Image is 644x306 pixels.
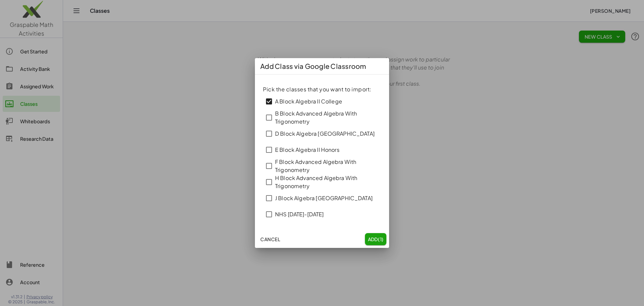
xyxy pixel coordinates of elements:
[263,85,381,222] div: Pick the classes that you want to import:
[275,146,339,154] div: E Block Algebra II Honors
[368,236,384,242] span: Add
[275,130,375,138] div: D Block Algebra [GEOGRAPHIC_DATA]
[275,194,373,202] div: J Block Algebra [GEOGRAPHIC_DATA]
[255,58,389,74] div: Add Class via Google Classroom
[258,233,283,245] button: Cancel
[275,97,342,105] div: A Block Algebra II College
[260,236,280,242] span: Cancel
[275,210,324,218] div: NHS [DATE]-[DATE]
[275,174,381,190] div: H Block Advanced Algebra With Trigonometry
[365,233,386,245] button: Add(1)
[275,110,381,126] div: B Block Advanced Algebra With Trigonometry
[275,158,381,174] div: F Block Advanced Algebra With Trigonometry
[378,236,384,242] span: (1)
